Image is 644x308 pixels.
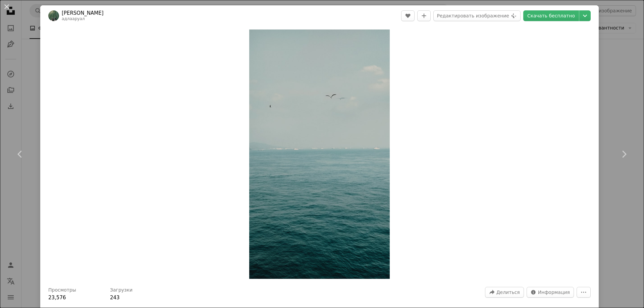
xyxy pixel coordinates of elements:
[604,122,644,186] a: Следующий
[62,10,104,16] font: [PERSON_NAME]
[579,10,591,21] button: Выберите размер загрузки
[538,290,570,295] font: Информация
[62,10,104,16] a: [PERSON_NAME]
[577,287,591,298] button: Дополнительные действия
[527,13,575,18] font: Скачать бесплатно
[48,295,66,301] font: 23,576
[110,295,120,301] font: 243
[527,287,574,298] button: Статистика об этом изображении
[417,10,431,21] button: Добавить в коллекцию
[110,287,132,293] font: Загрузки
[249,29,390,279] button: Увеличить изображение
[249,29,390,279] img: пара птиц, летящих над большим водоемом
[48,10,59,21] img: Перейти к профилю Лауры Альды
[496,290,520,295] font: Делиться
[48,287,76,293] font: Просмотры
[433,10,521,21] button: Редактировать изображение
[62,16,85,21] a: адлааруал
[523,10,579,21] a: Скачать бесплатно
[437,13,509,18] font: Редактировать изображение
[401,10,415,21] button: Нравиться
[485,287,524,298] button: Поделитесь этим изображением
